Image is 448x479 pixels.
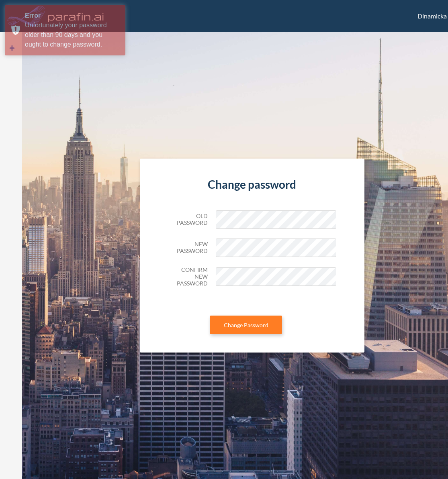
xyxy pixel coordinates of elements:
[25,20,119,49] div: Unfortunately your password older than 90 days and you ought to change password.
[210,316,282,334] button: Change Password
[168,267,208,287] h5: Confirm New Password
[168,213,208,226] h5: Old Password
[25,11,119,20] div: Error
[168,241,208,255] h5: New Password
[168,178,336,192] h4: Change password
